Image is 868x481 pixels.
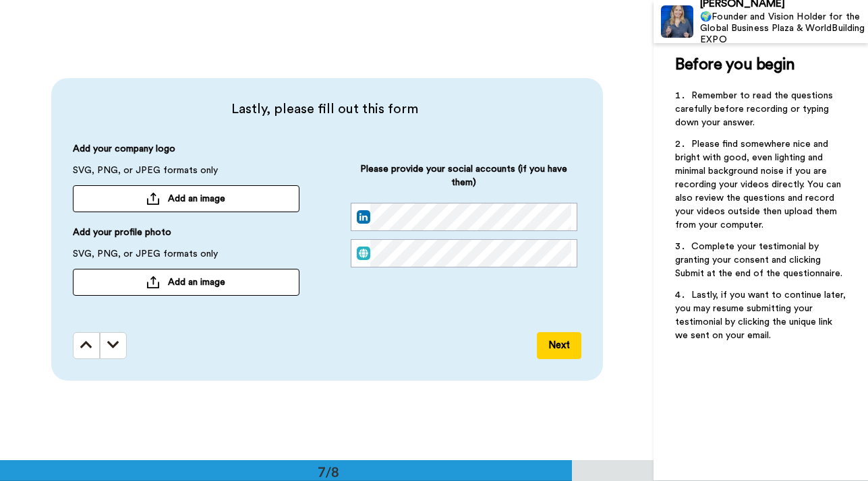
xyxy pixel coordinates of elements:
[675,242,842,278] span: Complete your testimonial by granting your consent and clicking Submit at the end of the question...
[357,247,370,260] img: web.svg
[357,210,370,224] img: linked-in.png
[73,269,299,296] button: Add an image
[700,11,867,45] div: 🌍Founder and Vision Holder for the Global Business Plaza & WorldBuilding EXPO
[73,164,218,185] span: SVG, PNG, or JPEG formats only
[296,462,361,481] div: 7/8
[675,91,836,127] span: Remember to read the questions carefully before recording or typing down your answer.
[351,162,577,203] span: Please provide your social accounts (if you have them)
[168,276,225,289] span: Add an image
[73,226,171,247] span: Add your profile photo
[675,57,794,73] span: Before you begin
[73,142,175,164] span: Add your company logo
[537,332,581,359] button: Next
[168,192,225,205] span: Add an image
[675,139,844,230] span: Please find somewhere nice and bright with good, even lighting and minimal background noise if yo...
[661,5,693,38] img: Profile Image
[73,185,299,212] button: Add an image
[73,247,218,269] span: SVG, PNG, or JPEG formats only
[73,100,577,119] span: Lastly, please fill out this form
[675,290,848,340] span: Lastly, if you want to continue later, you may resume submitting your testimonial by clicking the...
